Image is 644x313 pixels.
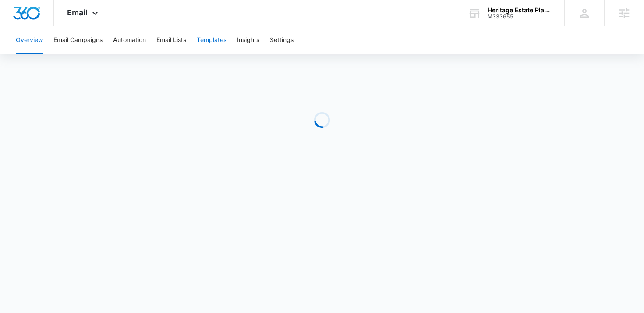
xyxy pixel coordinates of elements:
div: account id [488,14,552,20]
button: Templates [197,26,226,54]
button: Email Campaigns [53,26,103,54]
div: account name [488,7,552,14]
span: Email [67,8,88,17]
button: Insights [237,26,259,54]
button: Overview [16,26,43,54]
button: Automation [113,26,146,54]
button: Email Lists [156,26,186,54]
button: Settings [270,26,294,54]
